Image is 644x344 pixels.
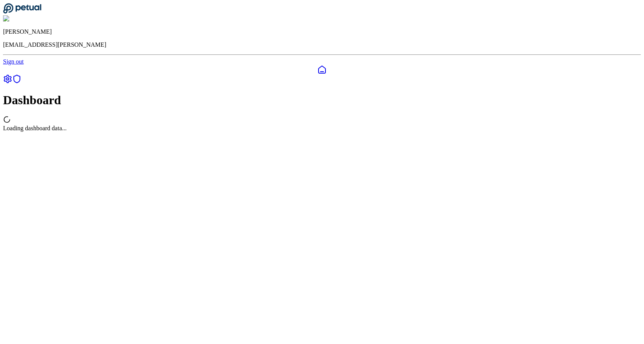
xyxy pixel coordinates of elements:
[3,93,641,107] h1: Dashboard
[3,41,641,48] p: [EMAIL_ADDRESS][PERSON_NAME]
[3,28,641,35] p: [PERSON_NAME]
[3,65,641,74] a: Dashboard
[3,8,41,15] a: Go to Dashboard
[3,78,12,85] a: Settings
[3,58,24,65] a: Sign out
[3,15,55,22] img: Shekhar Khedekar
[12,78,21,85] a: SOC 1 Reports
[3,125,641,132] div: Loading dashboard data...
